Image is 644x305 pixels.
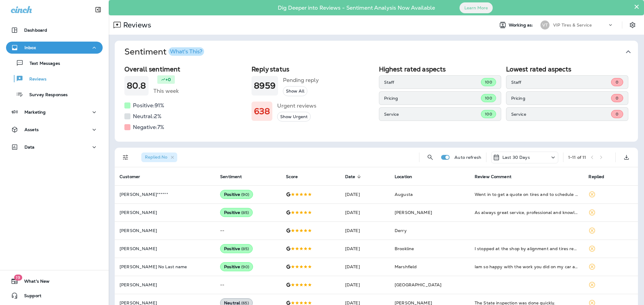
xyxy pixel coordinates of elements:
div: Positive [220,262,253,271]
p: Marketing [24,110,46,115]
span: Customer [120,174,148,179]
span: ( 85 ) [241,210,249,215]
div: Positive [220,190,253,199]
h2: Lowest rated aspects [506,65,628,73]
p: +0 [165,77,171,83]
div: What's This? [170,49,202,54]
button: Export as CSV [620,151,633,163]
h2: Highest rated aspects [379,65,501,73]
button: Survey Responses [6,88,103,101]
span: 100 [485,112,492,117]
span: What's New [18,279,50,286]
p: Reviews [121,20,151,30]
td: [DATE] [340,276,390,294]
h5: This week [153,86,179,96]
p: Last 30 Days [502,155,530,160]
span: Location [395,174,412,179]
td: [DATE] [340,185,390,203]
p: Data [24,145,35,149]
div: Went in to get a quote on tires and to schedule an appointment. They were actually able to put me... [475,191,579,197]
button: Text Messages [6,57,103,69]
span: Support [18,293,41,300]
p: [PERSON_NAME] [120,282,210,287]
p: Auto refresh [454,155,481,160]
button: Settings [627,20,638,30]
span: Score [286,174,306,179]
p: Survey Responses [23,92,68,98]
button: SentimentWhat's This? [120,41,643,63]
span: Derry [395,228,407,233]
td: -- [215,276,281,294]
div: Replied:No [141,152,177,162]
h1: 638 [254,106,270,116]
span: Score [286,174,298,179]
h5: Neutral: 2 % [133,112,162,121]
p: Pricing [511,96,611,101]
span: [GEOGRAPHIC_DATA] [395,282,441,288]
div: I stopped at the shop by alignment and tires replacement. Bernardo and Jose were really great in ... [475,246,579,252]
div: As always great service, professional and knowledgeable [475,209,579,215]
button: Inbox [6,42,103,54]
button: Close [634,2,639,11]
button: What's This? [168,47,204,56]
p: VIP Tires & Service [553,23,592,27]
button: Marketing [6,106,103,118]
p: Staff [384,80,481,85]
span: 0 [616,112,618,117]
span: ( 90 ) [241,192,249,197]
p: Staff [511,80,611,85]
span: Working as: [509,23,534,28]
p: [PERSON_NAME] [120,210,210,215]
h2: Overall sentiment [124,65,247,73]
span: Replied [588,174,612,179]
td: [DATE] [340,203,390,222]
p: [PERSON_NAME] No Last name [120,264,210,269]
span: [PERSON_NAME] [395,210,432,215]
span: Brookline [395,246,414,251]
div: Positive [220,244,253,253]
td: -- [215,222,281,240]
h5: Positive: 91 % [133,101,164,110]
button: Show Urgent [277,112,311,122]
button: Assets [6,124,103,136]
span: Review Comment [475,174,511,179]
td: [DATE] [340,258,390,276]
div: Iam so happy with the work you did on my car and the best automotive place around [475,264,579,270]
span: Sentiment [220,174,250,179]
p: Reviews [23,77,46,82]
h1: 80.8 [127,81,146,91]
p: Inbox [24,45,36,50]
span: Sentiment [220,174,242,179]
p: [PERSON_NAME] [120,246,210,251]
span: Replied : No [145,154,167,160]
span: 0 [616,96,618,101]
button: Data [6,141,103,153]
p: Pricing [384,96,481,101]
div: SentimentWhat's This? [115,63,638,142]
span: 100 [485,80,492,85]
button: Dashboard [6,24,103,36]
button: Reviews [6,72,103,85]
button: Filters [120,151,132,163]
span: Review Comment [475,174,519,179]
p: Service [511,112,611,117]
h2: Reply status [252,65,374,73]
span: 0 [616,80,618,85]
span: ( 85 ) [241,246,249,251]
button: 19What's New [6,275,103,287]
h5: Negative: 7 % [133,122,164,132]
span: ( 90 ) [241,264,249,269]
span: Customer [120,174,140,179]
span: 100 [485,96,492,101]
p: Assets [24,127,39,132]
h5: Urgent reviews [277,101,316,111]
span: Augusta [395,192,413,197]
button: Search Reviews [424,151,436,163]
p: [PERSON_NAME] [120,228,210,233]
span: Date [345,174,363,179]
p: Text Messages [24,61,60,67]
span: Replied [588,174,604,179]
div: Positive [220,208,253,217]
span: Marshfield [395,264,417,269]
button: Support [6,290,103,302]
